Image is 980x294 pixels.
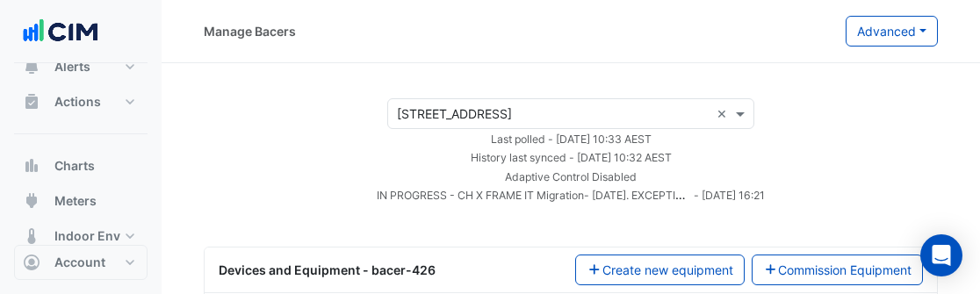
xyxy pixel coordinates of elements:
[846,16,938,47] button: Advanced
[54,192,97,210] span: Meters
[54,58,90,75] span: Alerts
[752,255,924,285] button: Commission Equipment
[54,254,105,271] span: Account
[377,185,765,204] div: IN PROGRESS - CH X FRAME IT Migration- 25/08/23. EXCEPTION - Upgrades should be finished by April...
[23,157,40,175] app-icon: Charts
[54,227,120,245] span: Indoor Env
[54,93,101,111] span: Actions
[575,255,745,285] button: Create new equipment
[14,183,148,219] button: Meters
[54,157,95,175] span: Charts
[920,234,962,276] div: Open Intercom Messenger
[23,93,40,111] app-icon: Actions
[204,22,296,40] div: Manage Bacers
[23,58,40,75] app-icon: Alerts
[14,219,148,254] button: Indoor Env
[23,192,40,210] app-icon: Meters
[14,84,148,119] button: Actions
[23,227,40,245] app-icon: Indoor Env
[21,14,100,49] img: Company Logo
[491,133,652,146] small: Mon 18-Aug-2025 10:33 AEST
[14,148,148,183] button: Charts
[505,170,637,183] small: Adaptive Control Disabled
[14,245,148,280] button: Account
[694,189,765,202] small: - [DATE] 16:21
[208,261,565,279] div: Devices and Equipment - bacer-426
[717,104,731,123] span: Clear
[377,187,937,202] small: IN PROGRESS - CH X FRAME IT Migration- [DATE]. EXCEPTION - Upgrades should be finished by [DATE]....
[14,49,148,84] button: Alerts
[471,151,672,164] small: Mon 18-Aug-2025 10:32 AEST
